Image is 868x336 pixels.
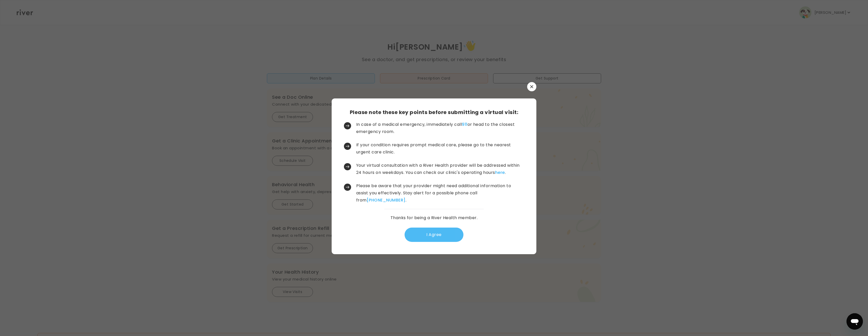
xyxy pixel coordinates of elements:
[356,162,523,176] p: Your virtual consultation with a River Health provider will be addressed within 24 hours on weekd...
[390,214,478,221] p: Thanks for being a River Health member.
[847,313,863,330] iframe: Button to launch messaging window
[356,121,523,135] p: In case of a medical emergency, immediately call or head to the closest emergency room.
[462,121,467,127] a: 911
[356,182,523,204] p: Please be aware that your provider might need additional information to assist you effectively. S...
[495,170,505,175] a: here
[350,109,518,116] h3: Please note these key points before submitting a virtual visit:
[356,141,523,156] p: If your condition requires prompt medical care, please go to the nearest urgent care clinic.
[367,197,406,203] a: [PHONE_NUMBER]
[405,228,463,242] button: I Agree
